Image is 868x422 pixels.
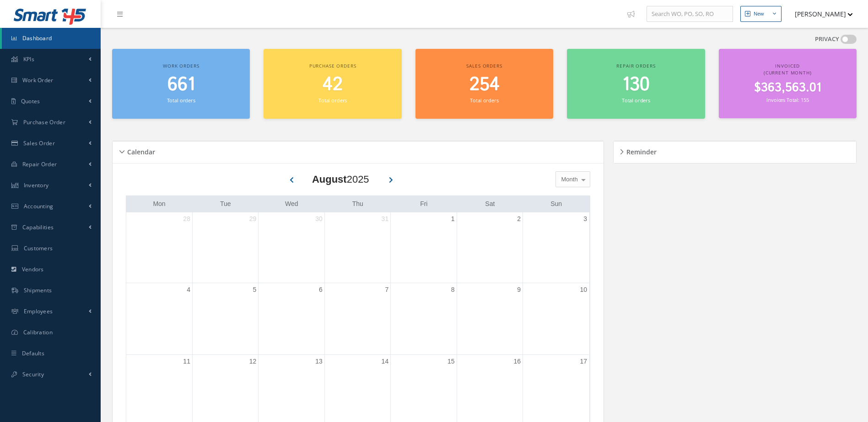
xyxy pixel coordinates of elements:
input: Search WO, PO, SO, RO [647,6,733,22]
span: Quotes [21,97,40,105]
span: Work orders [163,63,199,69]
a: August 9, 2025 [515,283,523,296]
small: Total orders [470,97,498,104]
span: Invoiced [775,63,800,69]
a: July 28, 2025 [181,212,192,226]
span: Purchase Order [23,118,65,126]
span: Defaults [22,349,44,357]
small: Total orders [622,97,650,104]
span: Customers [24,244,53,252]
small: Total orders [318,97,347,104]
td: July 31, 2025 [324,212,390,283]
a: August 17, 2025 [578,355,589,368]
td: August 4, 2025 [126,283,192,355]
button: [PERSON_NAME] [786,5,853,23]
a: August 16, 2025 [512,355,523,368]
a: August 14, 2025 [380,355,391,368]
a: Work orders 661 Total orders [112,49,250,119]
span: Month [559,175,578,184]
a: July 31, 2025 [380,212,391,226]
span: Purchase orders [309,63,356,69]
span: Sales Order [23,139,55,147]
span: Dashboard [22,34,52,42]
span: Repair orders [616,63,655,69]
span: Accounting [24,202,54,210]
span: $363,563.01 [754,79,821,97]
td: August 7, 2025 [324,283,390,355]
a: August 10, 2025 [578,283,589,296]
span: 254 [469,72,500,98]
a: August 11, 2025 [181,355,192,368]
a: August 15, 2025 [446,355,457,368]
td: August 5, 2025 [192,283,258,355]
a: August 13, 2025 [313,355,324,368]
a: Invoiced (Current Month) $363,563.01 Invoices Total: 155 [719,49,857,118]
span: Inventory [24,181,49,189]
small: Invoices Total: 155 [766,96,809,103]
span: 130 [622,72,650,98]
a: Thursday [350,198,365,210]
span: Repair Order [22,160,57,168]
a: Dashboard [2,28,101,49]
a: Saturday [483,198,496,210]
a: July 30, 2025 [313,212,324,226]
span: Calibration [23,328,53,336]
td: August 9, 2025 [457,283,523,355]
td: July 28, 2025 [126,212,192,283]
span: Sales orders [466,63,502,69]
a: Friday [418,198,429,210]
a: Monday [151,198,167,210]
a: Tuesday [218,198,233,210]
a: August 12, 2025 [248,355,259,368]
a: August 3, 2025 [582,212,589,226]
button: New [740,6,782,22]
td: August 8, 2025 [391,283,457,355]
a: Sunday [549,198,564,210]
h5: Reminder [624,145,657,156]
a: Sales orders 254 Total orders [415,49,553,119]
a: August 1, 2025 [449,212,457,226]
div: New [754,10,764,18]
td: August 3, 2025 [523,212,589,283]
td: August 6, 2025 [259,283,324,355]
a: August 2, 2025 [515,212,523,226]
a: August 6, 2025 [317,283,324,296]
span: 42 [323,72,343,98]
span: Shipments [24,286,52,294]
span: Vendors [22,265,44,273]
a: Repair orders 130 Total orders [567,49,705,119]
td: July 29, 2025 [192,212,258,283]
td: August 10, 2025 [523,283,589,355]
a: Wednesday [283,198,300,210]
b: August [312,174,347,185]
span: (Current Month) [764,69,812,76]
td: August 2, 2025 [457,212,523,283]
span: Capabilities [22,223,54,231]
label: PRIVACY [815,35,839,44]
span: Security [22,370,44,378]
td: August 1, 2025 [391,212,457,283]
small: Total orders [167,97,195,104]
h5: Calendar [124,145,155,156]
a: August 7, 2025 [383,283,390,296]
span: Work Order [22,76,54,84]
span: Employees [24,307,53,315]
span: KPIs [23,55,34,63]
a: August 5, 2025 [251,283,259,296]
a: July 29, 2025 [248,212,259,226]
span: 661 [167,72,195,98]
td: July 30, 2025 [259,212,324,283]
div: 2025 [312,172,369,187]
a: August 8, 2025 [449,283,457,296]
a: August 4, 2025 [185,283,192,296]
a: Purchase orders 42 Total orders [264,49,401,119]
